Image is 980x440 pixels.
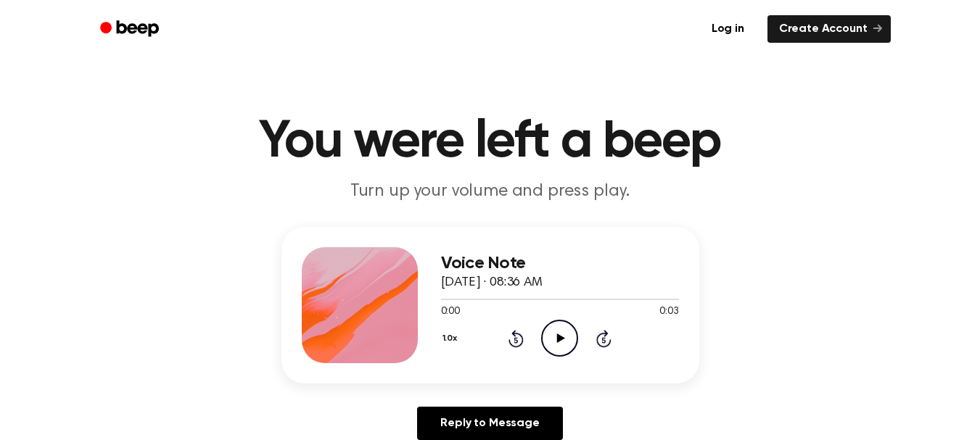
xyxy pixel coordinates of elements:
a: Log in [697,12,759,46]
a: Reply to Message [417,407,562,440]
a: Create Account [767,15,891,43]
span: 0:00 [441,304,460,320]
span: 0:03 [659,304,678,320]
button: 1.0x [441,326,463,351]
span: [DATE] · 08:36 AM [441,276,543,289]
h3: Voice Note [441,254,679,273]
p: Turn up your volume and press play. [212,180,769,204]
h1: You were left a beep [119,116,862,168]
a: Beep [90,15,172,43]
